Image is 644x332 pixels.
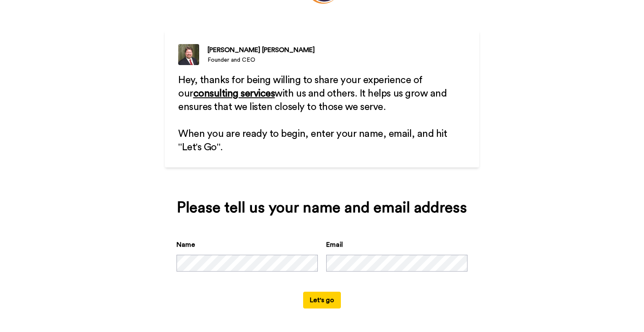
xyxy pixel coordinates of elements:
label: Email [326,240,343,250]
label: Name [177,240,195,250]
span: with us and others. It helps us grow and ensures that we listen closely to those we serve. [178,89,449,112]
div: Founder and CEO [208,56,315,64]
button: Let's go [303,292,341,308]
span: When you are ready to begin, enter your name, email, and hit "Let's Go". [178,129,449,152]
span: consulting services [193,89,275,99]
img: Founder and CEO [178,44,199,65]
div: Please tell us your name and email address [177,199,467,216]
div: [PERSON_NAME] [PERSON_NAME] [208,45,315,55]
span: Hey, thanks for being willing to share your experience of our [178,75,425,99]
